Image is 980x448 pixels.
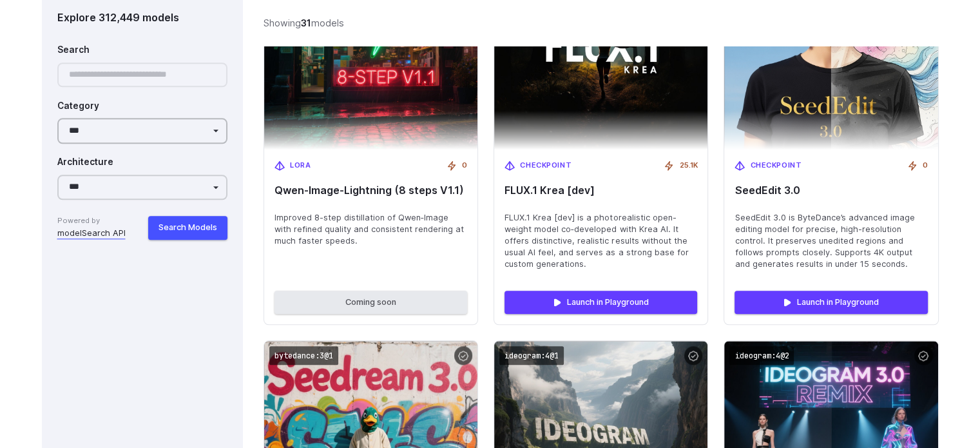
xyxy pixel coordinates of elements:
[274,212,467,247] span: Improved 8-step distillation of Qwen‑Image with refined quality and consistent rendering at much ...
[504,291,697,314] a: Launch in Playground
[290,160,311,171] span: LoRA
[269,346,338,365] code: bytedance:3@1
[301,17,311,28] strong: 31
[679,160,697,171] span: 25.1K
[57,99,99,113] label: Category
[148,217,227,240] button: Search Models
[274,291,467,314] button: Coming soon
[57,216,126,228] span: Powered by
[57,119,228,144] select: Category
[57,44,90,58] label: Search
[57,228,126,240] a: modelSearch API
[729,346,794,365] code: ideogram:4@2
[264,15,344,30] div: Showing models
[462,160,467,171] span: 0
[735,184,927,197] span: SeedEdit 3.0
[750,160,802,171] span: Checkpoint
[57,10,228,27] div: Explore 312,449 models
[274,184,467,197] span: Qwen‑Image-Lightning (8 steps V1.1)
[923,160,928,171] span: 0
[504,212,697,270] span: FLUX.1 Krea [dev] is a photorealistic open-weight model co‑developed with Krea AI. It offers dist...
[499,346,564,365] code: ideogram:4@1
[735,212,927,270] span: SeedEdit 3.0 is ByteDance’s advanced image editing model for precise, high-resolution control. It...
[57,175,228,200] select: Architecture
[504,184,697,197] span: FLUX.1 Krea [dev]
[520,160,572,171] span: Checkpoint
[735,291,927,314] a: Launch in Playground
[57,156,113,170] label: Architecture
